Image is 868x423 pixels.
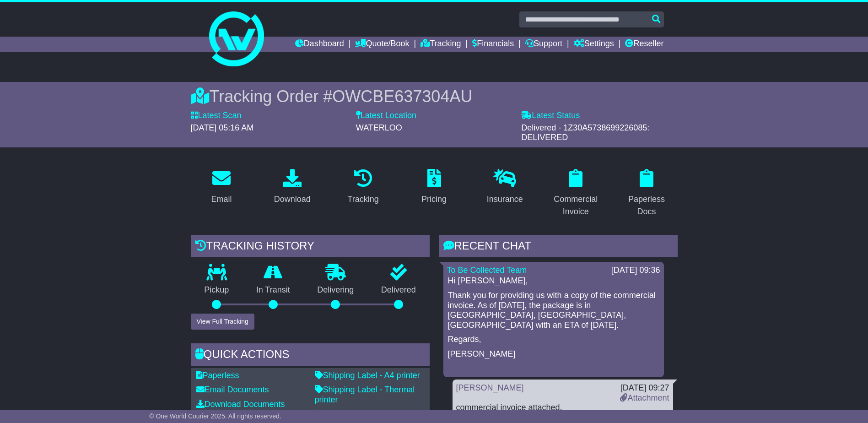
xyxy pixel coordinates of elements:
a: Support [525,37,562,52]
p: Delivering [304,285,368,295]
p: Delivered [367,285,430,295]
a: Commercial Invoice [545,166,607,221]
span: OWCBE637304AU [332,87,472,106]
span: WATERLOO [356,123,402,132]
label: Latest Scan [191,111,242,121]
div: Download [274,193,311,206]
a: Settings [574,37,614,52]
a: Attachment [620,393,669,402]
a: Paperless [196,371,239,380]
div: [DATE] 09:27 [620,383,669,393]
a: Download Documents [196,400,285,409]
div: [DATE] 09:36 [611,266,660,276]
a: Tracking [421,37,461,52]
div: commercial invoice attached. [456,403,669,413]
p: In Transit [243,285,304,295]
a: To Be Collected Team [447,266,527,275]
div: Paperless Docs [622,193,672,218]
label: Latest Status [521,111,580,121]
a: Insurance [481,166,529,209]
div: Commercial Invoice [551,193,601,218]
div: Insurance [487,193,523,206]
div: Tracking history [191,235,430,260]
div: Tracking Order # [191,87,678,106]
a: Reseller [625,37,663,52]
div: Quick Actions [191,343,430,368]
a: Email Documents [196,385,269,394]
a: Tracking [341,166,384,209]
p: Hi [PERSON_NAME], [448,276,659,286]
span: © One World Courier 2025. All rights reserved. [149,412,281,420]
div: Tracking [347,193,378,206]
div: RECENT CHAT [439,235,678,260]
p: Regards, [448,335,659,345]
span: [DATE] 05:16 AM [191,123,254,132]
a: Original Address Label [315,410,404,419]
a: Pricing [415,166,453,209]
p: Thank you for providing us with a copy of the commercial invoice. As of [DATE], the package is in... [448,291,659,330]
a: Shipping Label - Thermal printer [315,385,415,404]
a: Download [268,166,317,209]
label: Latest Location [356,111,416,121]
a: Email [205,166,237,209]
a: Paperless Docs [616,166,678,221]
p: Pickup [191,285,243,295]
div: Pricing [421,193,447,206]
a: Shipping Label - A4 printer [315,371,420,380]
a: [PERSON_NAME] [456,383,524,392]
p: [PERSON_NAME] [448,349,659,359]
a: Quote/Book [355,37,409,52]
button: View Full Tracking [191,314,254,330]
a: Financials [472,37,514,52]
span: Delivered - 1Z30A5738699226085: DELIVERED [521,123,649,142]
a: Dashboard [295,37,344,52]
div: Email [211,193,232,206]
